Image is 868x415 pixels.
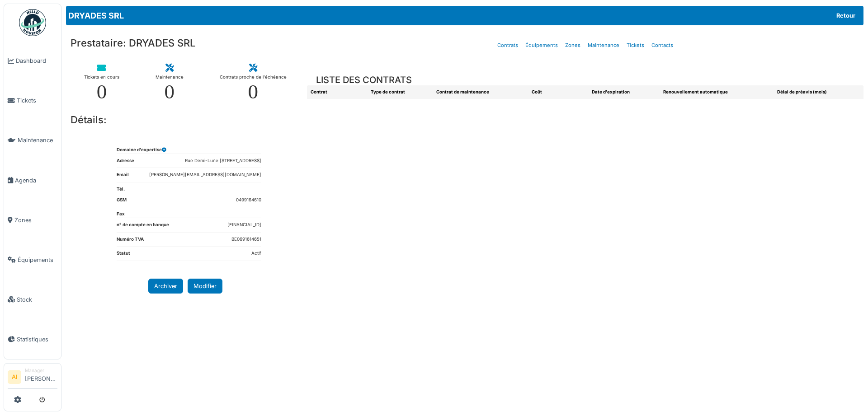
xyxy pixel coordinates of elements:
[148,279,183,294] a: Archiver
[4,121,61,160] a: Maintenance
[117,158,134,168] dt: Adresse
[17,96,57,105] span: Tickets
[17,295,57,304] span: Stock
[15,176,57,185] span: Agenda
[117,147,166,154] dt: Domaine d'expertise
[584,35,623,56] a: Maintenance
[25,367,57,374] div: Manager
[4,319,61,359] a: Statistiques
[494,35,522,56] a: Contrats
[16,56,57,65] span: Dashboard
[66,109,305,130] h3: Détails:
[774,85,863,99] th: Délai de préavis (mois)
[561,35,584,56] a: Zones
[251,250,261,257] dd: Actif
[25,367,57,387] li: [PERSON_NAME]
[227,222,261,228] dd: [FINANCIAL_ID]
[66,6,863,25] div: DRYADES SRL
[220,73,287,82] div: Contrats proche de l'échéance
[188,279,222,294] button: Modifier
[18,136,57,145] span: Maintenance
[17,335,57,344] span: Statistiques
[148,57,191,109] a: Maintenance 0
[528,85,588,99] th: Coût
[212,57,294,109] a: Contrats proche de l'échéance 0
[248,82,258,102] div: 0
[185,158,261,164] dd: Rue Demi-Lune [STREET_ADDRESS]
[19,9,46,36] img: Badge_color-CXgf-gQk.svg
[8,370,21,384] li: AI
[117,186,125,193] dt: Tél.
[236,197,261,204] dd: 0499164610
[4,41,61,81] a: Dashboard
[4,81,61,121] a: Tickets
[4,200,61,240] a: Zones
[231,236,261,243] dd: BE0691614651
[117,250,130,261] dt: Statut
[588,85,660,99] th: Date d'expiration
[8,367,57,389] a: AI Manager[PERSON_NAME]
[97,82,107,102] div: 0
[4,280,61,319] a: Stock
[648,35,677,56] a: Contacts
[623,35,648,56] a: Tickets
[149,172,261,178] dd: [PERSON_NAME][EMAIL_ADDRESS][DOMAIN_NAME]
[830,8,861,23] a: Retour
[14,216,57,224] span: Zones
[156,73,184,82] div: Maintenance
[165,82,175,102] div: 0
[66,33,305,53] h3: Prestataire: DRYADES SRL
[316,75,412,85] h3: LISTE DES CONTRATS
[307,85,367,99] th: Contrat
[117,211,125,218] dt: Fax
[4,240,61,280] a: Équipements
[522,35,561,56] a: Équipements
[84,73,119,82] div: Tickets en cours
[117,236,144,247] dt: Numéro TVA
[18,256,57,264] span: Équipements
[4,160,61,200] a: Agenda
[117,197,127,207] dt: GSM
[367,85,433,99] th: Type de contrat
[117,172,129,182] dt: Email
[77,57,127,109] a: Tickets en cours 0
[660,85,774,99] th: Renouvellement automatique
[433,85,528,99] th: Contrat de maintenance
[117,222,169,232] dt: n° de compte en banque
